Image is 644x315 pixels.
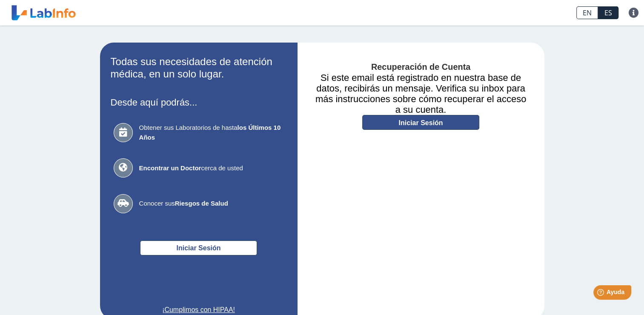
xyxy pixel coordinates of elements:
[139,163,284,173] span: cerca de usted
[111,305,287,315] a: ¡Cumplimos con HIPAA!
[111,97,287,108] h3: Desde aquí podrás...
[310,62,532,72] h4: Recuperación de Cuenta
[139,124,281,141] b: los Últimos 10 Años
[111,56,287,80] h2: Todas sus necesidades de atención médica, en un solo lugar.
[598,6,618,19] a: ES
[175,200,228,207] b: Riesgos de Salud
[310,72,532,115] h3: Si este email está registrado en nuestra base de datos, recibirás un mensaje. Verifica su inbox p...
[139,164,201,172] b: Encontrar un Doctor
[568,282,635,306] iframe: Help widget launcher
[139,199,284,209] span: Conocer sus
[139,123,284,142] span: Obtener sus Laboratorios de hasta
[140,241,257,255] button: Iniciar Sesión
[576,6,598,19] a: EN
[362,115,479,130] a: Iniciar Sesión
